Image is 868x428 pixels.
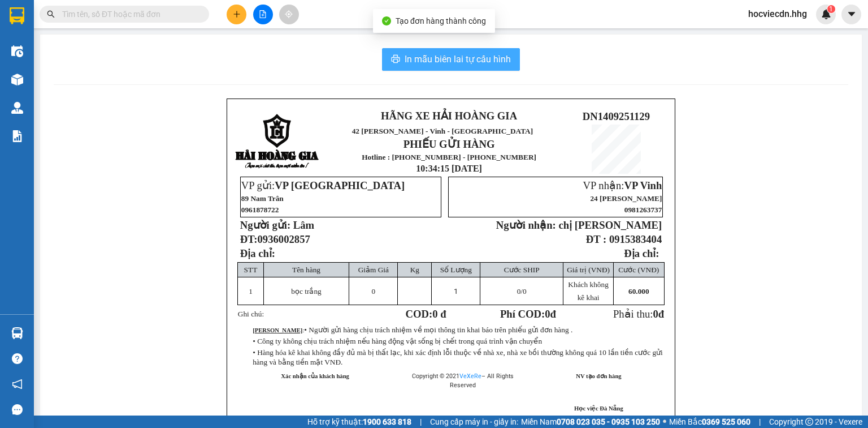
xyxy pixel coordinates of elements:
span: chị [PERSON_NAME] [559,219,662,231]
img: logo [235,114,320,170]
span: VP gửi: [241,179,405,191]
img: logo-vxr [10,7,24,24]
span: Số Lượng [440,266,472,274]
span: In mẫu biên lai tự cấu hình [405,52,511,66]
span: VP [GEOGRAPHIC_DATA] [275,179,405,191]
span: VP nhận: [583,179,662,191]
span: question-circle [12,353,23,364]
span: bọc trắng [291,287,321,296]
span: ⚪️ [663,420,666,424]
img: icon-new-feature [821,9,831,19]
span: Miền Nam [521,416,660,428]
span: Tạo đơn hàng thành công [396,16,486,25]
button: caret-down [841,5,861,24]
span: 0 [545,308,550,320]
sup: 1 [827,5,835,13]
span: 0 [372,287,376,296]
span: 42 [PERSON_NAME] - Vinh - [GEOGRAPHIC_DATA] [352,127,533,135]
strong: Phí COD: đ [500,308,556,320]
span: copyright [805,418,813,426]
button: aim [279,5,299,24]
strong: HÃNG XE HẢI HOÀNG GIA [381,110,517,122]
span: 0915383404 [609,233,662,245]
button: file-add [253,5,273,24]
span: VP Vinh [624,179,662,191]
span: 60.000 [628,287,649,296]
strong: ĐT : [586,233,606,245]
span: • Người gửi hàng chịu trách nhiệm về mọi thông tin khai báo trên phiếu gửi đơn hàng . [304,326,572,334]
span: file-add [259,10,267,18]
span: message [12,404,23,415]
strong: PHIẾU GỬI HÀNG [403,138,495,150]
span: search [47,10,55,18]
span: Địa chỉ: [240,247,275,259]
span: Cước (VNĐ) [618,266,659,274]
span: 10:34:15 [DATE] [416,164,482,173]
img: warehouse-icon [11,327,23,339]
span: Kg [410,266,419,274]
strong: ĐT: [240,233,310,245]
span: STT [244,266,258,274]
span: Miền Bắc [669,416,750,428]
button: printerIn mẫu biên lai tự cấu hình [382,48,520,71]
span: 1 [829,5,833,13]
span: • Hàng hóa kê khai không đầy đủ mà bị thất lạc, khi xác định lỗi thuộc về nhà xe, nhà xe bồi thườ... [253,348,663,366]
span: /0 [517,287,527,296]
span: Giá trị (VNĐ) [567,266,610,274]
span: hocviecdn.hhg [739,7,816,21]
span: check-circle [382,16,391,25]
img: logo [6,47,27,103]
span: caret-down [847,9,857,19]
span: Giảm Giá [358,266,389,274]
span: 1 [454,287,458,296]
span: plus [233,10,241,18]
span: : [253,327,572,333]
img: warehouse-icon [11,102,23,114]
img: warehouse-icon [11,45,23,57]
span: Tên hàng [292,266,320,274]
span: Cước SHIP [504,266,540,274]
span: Phải thu: [613,308,664,320]
strong: 0708 023 035 - 0935 103 250 [557,417,660,426]
span: | [759,416,761,428]
a: VeXeRe [459,373,481,380]
span: 0 [653,308,658,320]
strong: HÃNG XE HẢI HOÀNG GIA [38,11,110,36]
span: Copyright © 2021 – All Rights Reserved [412,373,514,389]
strong: 1900 633 818 [363,417,411,426]
span: 1 [249,287,253,296]
strong: Xác nhận của khách hàng [281,373,349,379]
span: 0961878722 [241,206,279,214]
span: 0 [517,287,521,296]
strong: COD: [406,308,446,320]
input: Tìm tên, số ĐT hoặc mã đơn [62,8,196,20]
span: • Công ty không chịu trách nhiệm nếu hàng động vật sống bị chết trong quá trình vận chuyển [253,337,542,345]
img: warehouse-icon [11,74,23,85]
span: | [420,416,422,428]
img: solution-icon [11,130,23,142]
span: 0936002857 [258,233,310,245]
span: printer [391,54,400,65]
span: 0981263737 [624,206,662,214]
span: 89 Nam Trân [241,194,284,203]
span: Học việc Đà Nẵng [574,405,623,412]
strong: Địa chỉ: [624,247,659,259]
strong: 0369 525 060 [702,417,750,426]
span: notification [12,379,23,390]
span: Khách không kê khai [568,280,608,302]
span: Cung cấp máy in - giấy in: [430,416,518,428]
span: aim [285,10,293,18]
strong: [PERSON_NAME] [253,327,302,333]
strong: Người gửi: [240,219,290,231]
span: 42 [PERSON_NAME] - Vinh - [GEOGRAPHIC_DATA] [29,38,112,67]
span: Hỗ trợ kỹ thuật: [307,416,411,428]
span: 0 đ [432,308,446,320]
span: đ [658,308,664,320]
span: 24 [PERSON_NAME] [590,194,662,203]
span: DN1409251129 [583,110,650,122]
strong: Người nhận: [496,219,556,231]
strong: PHIẾU GỬI HÀNG [45,83,102,107]
strong: Hotline : [PHONE_NUMBER] - [PHONE_NUMBER] [362,153,536,161]
span: Ghi chú: [238,310,264,318]
button: plus [227,5,246,24]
